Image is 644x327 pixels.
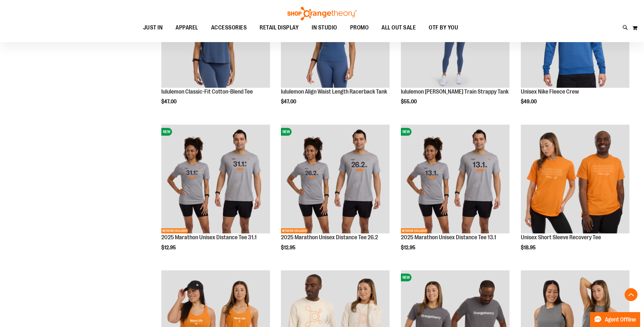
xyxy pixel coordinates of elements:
span: NEW [401,128,412,136]
img: 2025 Marathon Unisex Distance Tee 31.1 [161,125,270,233]
span: NEW [401,274,412,281]
span: APPAREL [176,20,198,35]
span: $55.00 [401,99,418,105]
button: Back To Top [625,288,638,301]
span: $12.95 [281,245,296,251]
img: 2025 Marathon Unisex Distance Tee 13.1 [401,125,510,233]
a: lululemon Classic-Fit Cotton-Blend Tee [161,88,253,95]
div: product [278,121,393,267]
a: 2025 Marathon Unisex Distance Tee 31.1NEWNETWORK EXCLUSIVE [161,125,270,234]
span: $12.95 [401,245,416,251]
img: 2025 Marathon Unisex Distance Tee 26.2 [281,125,390,233]
a: Unisex Nike Fleece Crew [521,88,579,95]
span: NETWORK EXCLUSIVE [401,228,428,233]
div: product [158,121,273,267]
a: lululemon Align Waist Length Racerback Tank [281,88,387,95]
a: lululemon [PERSON_NAME] Train Strappy Tank [401,88,509,95]
span: NEW [281,128,292,136]
span: $12.95 [161,245,177,251]
a: 2025 Marathon Unisex Distance Tee 13.1NEWNETWORK EXCLUSIVE [401,125,510,234]
span: Agent Offline [605,317,636,323]
img: Shop Orangetheory [286,7,358,20]
span: NETWORK EXCLUSIVE [161,228,188,233]
span: NEW [161,128,172,136]
span: OTF BY YOU [429,20,458,35]
div: product [518,121,633,267]
a: 2025 Marathon Unisex Distance Tee 13.1 [401,234,496,241]
a: 2025 Marathon Unisex Distance Tee 26.2NEWNETWORK EXCLUSIVE [281,125,390,234]
span: NETWORK EXCLUSIVE [281,228,308,233]
span: ACCESSORIES [211,20,247,35]
a: Unisex Short Sleeve Recovery Tee [521,234,601,241]
span: $18.95 [521,245,537,251]
a: 2025 Marathon Unisex Distance Tee 31.1 [161,234,257,241]
span: PROMO [350,20,369,35]
span: $47.00 [281,99,297,105]
span: $49.00 [521,99,538,105]
span: $47.00 [161,99,177,105]
div: product [398,121,513,267]
span: RETAIL DISPLAY [260,20,299,35]
a: 2025 Marathon Unisex Distance Tee 26.2 [281,234,378,241]
button: Agent Offline [590,312,640,327]
span: IN STUDIO [312,20,337,35]
a: Unisex Short Sleeve Recovery Tee [521,125,629,234]
span: JUST IN [143,20,163,35]
span: ALL OUT SALE [381,20,416,35]
img: Unisex Short Sleeve Recovery Tee [521,125,629,233]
